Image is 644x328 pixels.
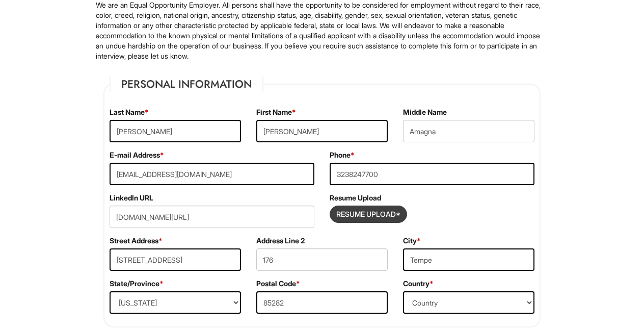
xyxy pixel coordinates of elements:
[403,291,534,314] select: Country
[110,236,163,246] label: Street Address
[110,193,153,203] label: LinkedIn URL
[256,120,388,142] input: First Name
[256,291,388,314] input: Postal Code
[330,193,381,203] label: Resume Upload
[403,120,534,142] input: Middle Name
[256,236,305,246] label: Address Line 2
[403,248,534,271] input: City
[403,279,434,289] label: Country
[110,279,164,289] label: State/Province
[403,107,447,117] label: Middle Name
[403,236,421,246] label: City
[110,120,241,142] input: Last Name
[110,107,149,117] label: Last Name
[330,163,534,185] input: Phone
[110,248,241,271] input: Street Address
[256,107,296,117] label: First Name
[330,150,355,160] label: Phone
[110,77,263,92] legend: Personal Information
[256,279,300,289] label: Postal Code
[330,206,407,223] button: Resume Upload*Resume Upload*
[110,206,314,228] input: LinkedIn URL
[110,150,164,160] label: E-mail Address
[110,163,314,185] input: E-mail Address
[110,291,241,314] select: State/Province
[256,248,388,271] input: Apt., Suite, Box, etc.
